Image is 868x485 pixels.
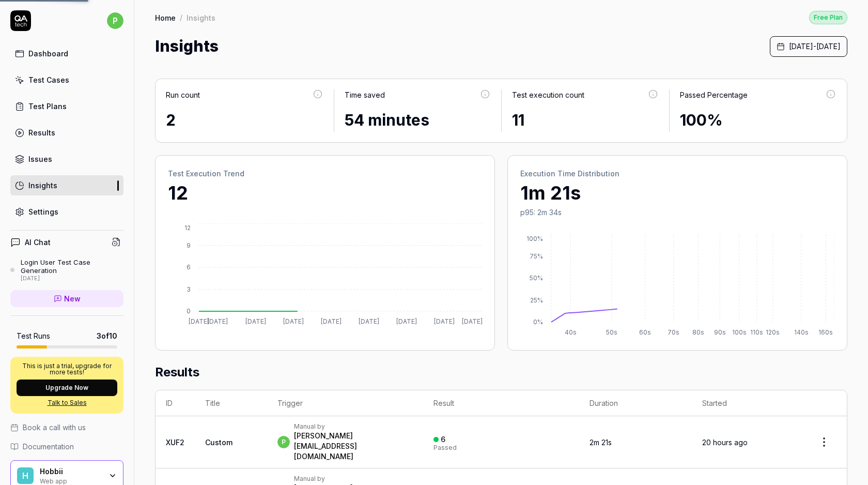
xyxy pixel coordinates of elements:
[345,109,491,132] div: 54 minutes
[23,441,74,452] span: Documentation
[166,89,200,100] div: Run count
[668,328,679,336] tspan: 70s
[359,317,379,325] tspan: [DATE]
[277,436,290,448] span: p
[702,438,748,447] time: 20 hours ago
[17,398,117,407] a: Talk to Sales
[639,328,651,336] tspan: 60s
[809,10,847,24] button: Free Plan
[28,101,67,112] div: Test Plans
[21,258,123,275] div: Login User Test Case Generation
[10,290,123,307] a: New
[423,390,579,416] th: Result
[10,123,123,143] a: Results
[189,317,209,325] tspan: [DATE]
[184,224,191,232] tspan: 12
[107,12,123,29] span: p
[10,96,123,116] a: Test Plans
[23,422,86,433] span: Book a call with us
[25,237,51,248] h4: AI Chat
[692,328,704,336] tspan: 80s
[187,241,191,249] tspan: 9
[107,10,123,31] button: p
[195,390,267,416] th: Title
[770,36,847,57] button: [DATE]-[DATE]
[512,109,659,132] div: 11
[97,330,117,341] span: 3 of 10
[245,317,266,325] tspan: [DATE]
[10,441,123,452] a: Documentation
[789,41,841,52] span: [DATE] - [DATE]
[530,274,543,282] tspan: 50%
[520,207,834,218] p: p95: 2m 34s
[166,438,184,447] a: XUF2
[17,467,34,484] span: H
[17,380,117,396] button: Upgrade Now
[692,390,801,416] th: Started
[205,438,233,447] span: Custom
[579,390,692,416] th: Duration
[10,149,123,169] a: Issues
[10,43,123,64] a: Dashboard
[155,363,847,390] h2: Results
[28,74,69,85] div: Test Cases
[155,35,219,58] h1: Insights
[17,363,117,375] p: This is just a trial, upgrade for more tests!
[512,89,584,100] div: Test execution count
[732,328,747,336] tspan: 100s
[28,48,68,59] div: Dashboard
[168,168,482,179] h2: Test Execution Trend
[180,12,182,23] div: /
[64,293,81,304] span: New
[321,317,342,325] tspan: [DATE]
[156,390,195,416] th: ID
[530,296,543,304] tspan: 25%
[10,70,123,90] a: Test Cases
[441,435,445,444] div: 6
[526,235,543,242] tspan: 100%
[40,467,102,476] div: Hobbii
[396,317,417,325] tspan: [DATE]
[10,258,123,282] a: Login User Test Case Generation[DATE]
[28,180,57,191] div: Insights
[294,422,413,431] div: Manual by
[10,175,123,195] a: Insights
[166,109,323,132] div: 2
[17,331,50,341] h5: Test Runs
[187,12,215,23] div: Insights
[714,328,726,336] tspan: 90s
[434,317,455,325] tspan: [DATE]
[187,263,191,271] tspan: 6
[155,12,176,23] a: Home
[533,318,543,326] tspan: 0%
[590,438,612,447] time: 2m 21s
[267,390,423,416] th: Trigger
[28,206,58,217] div: Settings
[40,476,102,484] div: Web app
[283,317,304,325] tspan: [DATE]
[462,317,483,325] tspan: [DATE]
[565,328,577,336] tspan: 40s
[10,202,123,222] a: Settings
[766,328,780,336] tspan: 120s
[168,179,482,207] p: 12
[10,422,123,433] a: Book a call with us
[794,328,809,336] tspan: 140s
[433,445,457,451] div: Passed
[28,127,55,138] div: Results
[345,89,385,100] div: Time saved
[207,317,228,325] tspan: [DATE]
[187,307,191,315] tspan: 0
[21,275,123,282] div: [DATE]
[818,328,833,336] tspan: 160s
[680,89,748,100] div: Passed Percentage
[187,285,191,293] tspan: 3
[520,179,834,207] p: 1m 21s
[530,252,543,260] tspan: 75%
[28,154,52,164] div: Issues
[294,431,413,462] div: [PERSON_NAME][EMAIL_ADDRESS][DOMAIN_NAME]
[750,328,763,336] tspan: 110s
[680,109,837,132] div: 100%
